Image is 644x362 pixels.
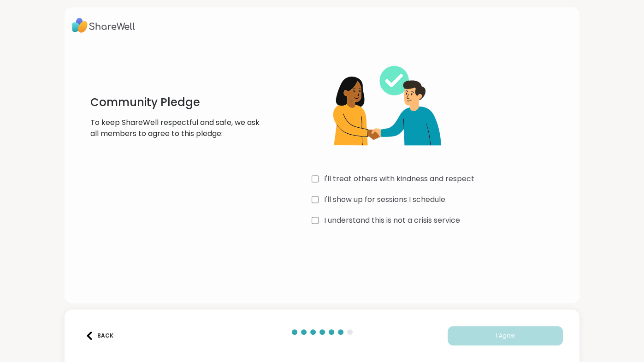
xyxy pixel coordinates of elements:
[448,326,563,345] button: I Agree
[324,173,474,184] label: I'll treat others with kindness and respect
[324,215,460,226] label: I understand this is not a crisis service
[90,95,264,110] h1: Community Pledge
[72,15,135,36] img: ShareWell Logo
[496,332,515,340] span: I Agree
[81,326,118,345] button: Back
[85,332,113,340] div: Back
[324,194,445,205] label: I'll show up for sessions I schedule
[90,117,264,139] p: To keep ShareWell respectful and safe, we ask all members to agree to this pledge:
